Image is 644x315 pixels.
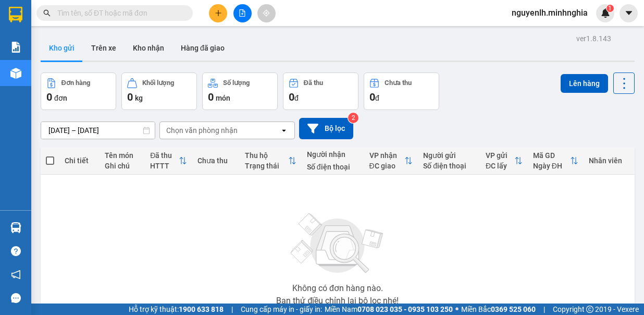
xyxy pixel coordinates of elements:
button: file-add [233,4,252,22]
span: Hỗ trợ kỹ thuật: [129,304,224,315]
div: Ghi chú [105,162,140,170]
input: Tìm tên, số ĐT hoặc mã đơn [57,7,180,19]
span: đ [294,94,299,102]
div: Khối lượng [142,79,174,87]
button: Kho gửi [41,35,83,60]
span: 0 [289,91,294,103]
div: Bạn thử điều chỉnh lại bộ lọc nhé! [276,297,399,305]
img: logo-vxr [9,7,22,22]
div: Thu hộ [245,151,288,160]
button: Lên hàng [561,74,608,93]
strong: 0708 023 035 - 0935 103 250 [357,305,453,313]
sup: 2 [348,113,358,123]
span: Miền Bắc [461,304,536,315]
span: ⚪️ [455,307,459,311]
span: 0 [369,91,375,103]
th: Toggle SortBy [240,147,302,175]
span: kg [135,94,143,102]
img: icon-new-feature [601,8,610,18]
strong: 1900 633 818 [179,305,224,313]
div: Số lượng [223,79,250,87]
div: Người gửi [423,151,475,160]
div: ĐC lấy [486,162,514,170]
span: copyright [586,306,593,313]
span: 0 [46,91,52,103]
button: Đã thu0đ [283,72,358,110]
img: warehouse-icon [10,222,21,233]
div: Tên món [105,151,140,160]
div: VP nhận [369,151,405,160]
div: ĐC giao [369,162,405,170]
span: aim [263,9,270,17]
button: aim [257,4,276,22]
img: warehouse-icon [10,68,21,79]
div: Đơn hàng [61,79,90,87]
div: Chưa thu [385,79,412,87]
div: Mã GD [533,151,570,160]
div: Trạng thái [245,162,288,170]
button: plus [209,4,227,22]
span: notification [11,270,21,280]
button: Hàng đã giao [172,35,233,60]
span: message [11,293,21,303]
button: caret-down [620,4,638,22]
div: HTTT [150,162,179,170]
span: | [543,304,545,315]
div: Không có đơn hàng nào. [292,284,383,293]
span: plus [215,9,222,17]
sup: 1 [606,5,614,12]
button: Đơn hàng0đơn [41,72,116,110]
button: Kho nhận [125,35,172,60]
th: Toggle SortBy [145,147,192,175]
span: | [231,304,233,315]
span: file-add [239,9,246,17]
div: Nhân viên [589,156,629,165]
th: Toggle SortBy [528,147,584,175]
img: svg+xml;base64,PHN2ZyBjbGFzcz0ibGlzdC1wbHVnX19zdmciIHhtbG5zPSJodHRwOi8vd3d3LnczLm9yZy8yMDAwL3N2Zy... [286,207,390,280]
button: Trên xe [83,35,125,60]
span: caret-down [624,8,634,18]
span: Miền Nam [325,304,453,315]
th: Toggle SortBy [364,147,418,175]
div: Số điện thoại [307,163,359,171]
div: Đã thu [150,151,179,160]
button: Khối lượng0kg [121,72,197,110]
div: Ngày ĐH [533,162,570,170]
span: đơn [54,94,67,102]
span: món [216,94,230,102]
span: nguyenlh.minhnghia [503,6,596,19]
span: đ [375,94,379,102]
span: 0 [208,91,214,103]
div: VP gửi [486,151,514,160]
button: Bộ lọc [299,118,353,139]
button: Chưa thu0đ [364,72,439,110]
div: Đã thu [304,79,323,87]
div: Số điện thoại [423,162,475,170]
span: question-circle [11,246,21,256]
span: Cung cấp máy in - giấy in: [241,304,322,315]
span: 1 [608,5,612,12]
span: 0 [127,91,133,103]
span: search [43,9,51,17]
button: Số lượng0món [202,72,278,110]
img: solution-icon [10,42,21,53]
th: Toggle SortBy [480,147,528,175]
strong: 0369 525 060 [491,305,536,313]
svg: open [280,126,288,135]
div: Người nhận [307,150,359,159]
input: Select a date range. [41,122,155,139]
div: Chọn văn phòng nhận [166,125,238,136]
div: ver 1.8.143 [576,33,611,44]
div: Chưa thu [197,156,234,165]
div: Chi tiết [65,156,94,165]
